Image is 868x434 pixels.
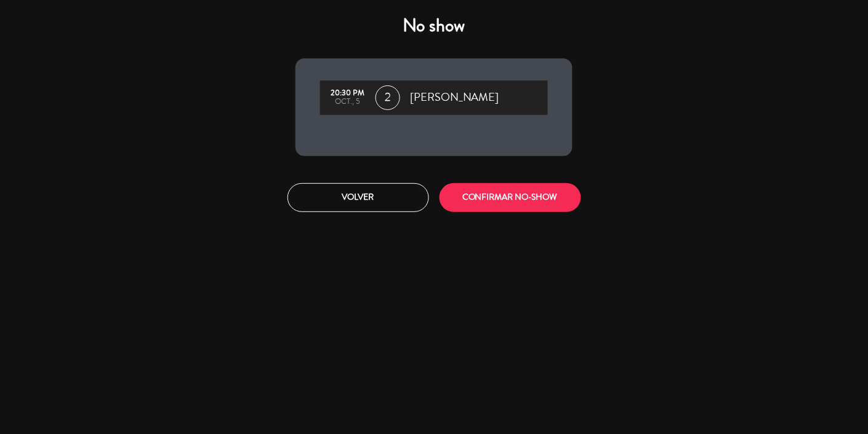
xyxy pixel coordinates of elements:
[287,183,429,212] button: Volver
[295,15,573,37] h4: No show
[326,89,369,98] div: 20:30 PM
[326,98,369,106] div: oct., 5
[440,183,581,212] button: CONFIRMAR NO-SHOW
[376,85,400,110] span: 2
[410,89,499,107] span: [PERSON_NAME]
